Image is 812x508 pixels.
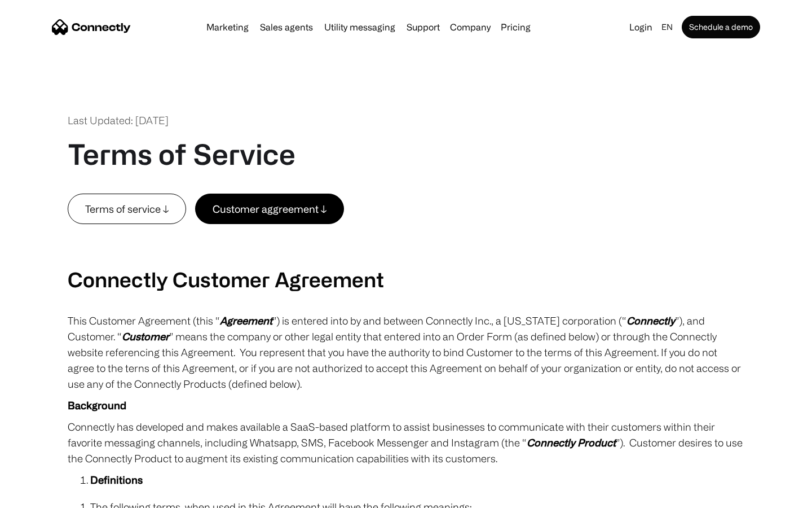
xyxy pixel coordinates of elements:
[450,19,491,35] div: Company
[682,16,760,38] a: Schedule a demo
[661,19,673,35] div: en
[85,201,169,217] div: Terms of service ↓
[23,488,68,504] ul: Language list
[122,331,169,342] em: Customer
[255,23,317,32] a: Sales agents
[90,474,143,485] strong: Definitions
[625,19,657,35] a: Login
[626,315,675,326] em: Connectly
[68,313,744,392] p: This Customer Agreement (this “ ”) is entered into by and between Connectly Inc., a [US_STATE] co...
[68,224,744,240] p: ‍
[220,315,272,326] em: Agreement
[68,267,744,291] h2: Connectly Customer Agreement
[68,137,295,171] h1: Terms of Service
[213,201,326,217] div: Customer aggreement ↓
[320,23,400,32] a: Utility messaging
[68,246,744,261] p: ‍
[202,23,253,32] a: Marketing
[68,113,169,128] div: Last Updated: [DATE]
[527,437,616,448] em: Connectly Product
[402,23,444,32] a: Support
[68,419,744,466] p: Connectly has developed and makes available a SaaS-based platform to assist businesses to communi...
[496,23,535,32] a: Pricing
[68,400,126,411] strong: Background
[11,487,68,504] aside: Language selected: English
